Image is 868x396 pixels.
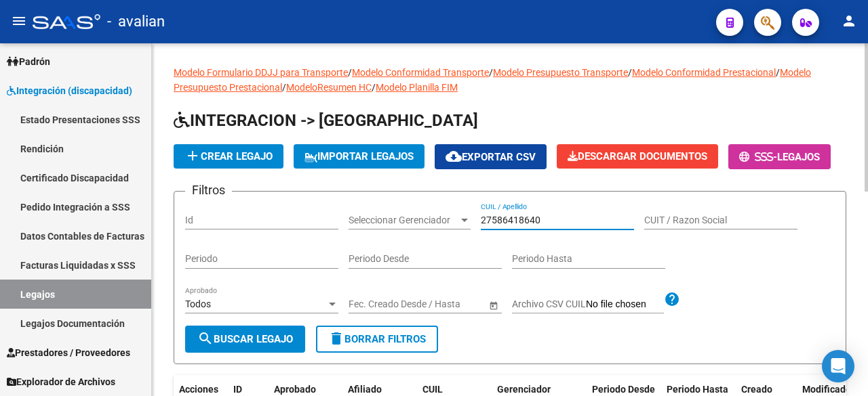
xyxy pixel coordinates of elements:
span: Modificado [802,384,851,395]
a: Modelo Formulario DDJJ para Transporte [174,67,348,78]
button: Descargar Documentos [557,144,718,169]
span: Creado [741,384,772,395]
div: Open Intercom Messenger [822,350,854,382]
button: IMPORTAR LEGAJOS [294,144,425,169]
a: Modelo Presupuesto Transporte [493,67,628,78]
a: Modelo Conformidad Transporte [352,67,489,78]
span: CUIL [422,384,443,395]
span: Padrón [7,54,50,69]
a: Modelo Conformidad Prestacional [632,67,776,78]
span: Explorador de Archivos [7,374,115,389]
button: Buscar Legajo [185,326,305,353]
mat-icon: delete [328,330,344,347]
span: ID [233,384,242,395]
button: Borrar Filtros [316,326,438,353]
mat-icon: add [184,148,201,164]
span: - [739,151,777,163]
span: Afiliado [348,384,382,395]
mat-icon: cloud_download [446,148,462,164]
span: Acciones [179,384,218,395]
span: Exportar CSV [446,151,536,163]
span: Borrar Filtros [328,333,426,345]
button: Exportar CSV [435,144,547,169]
input: Archivo CSV CUIL [586,299,664,311]
span: INTEGRACION -> [GEOGRAPHIC_DATA] [174,111,478,130]
button: Crear Legajo [174,144,283,169]
span: Seleccionar Gerenciador [349,215,458,226]
a: Modelo Planilla FIM [376,82,458,93]
a: ModeloResumen HC [286,82,372,93]
mat-icon: person [841,13,857,29]
mat-icon: help [664,291,680,307]
span: Archivo CSV CUIL [512,299,586,309]
button: Open calendar [486,298,500,312]
span: Prestadores / Proveedores [7,345,130,360]
span: Gerenciador [497,384,551,395]
span: IMPORTAR LEGAJOS [304,150,414,162]
button: -Legajos [728,144,831,169]
h3: Filtros [185,181,232,200]
span: Legajos [777,151,820,163]
span: Integración (discapacidad) [7,83,132,98]
span: - avalian [107,7,165,37]
span: Periodo Desde [592,384,655,395]
mat-icon: menu [11,13,27,29]
span: Buscar Legajo [197,333,293,345]
span: Todos [185,299,211,309]
input: Fecha fin [410,299,476,310]
input: Fecha inicio [349,299,398,310]
span: Aprobado [274,384,316,395]
span: Periodo Hasta [667,384,728,395]
mat-icon: search [197,330,214,347]
span: Descargar Documentos [568,150,707,162]
span: Crear Legajo [184,150,273,162]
